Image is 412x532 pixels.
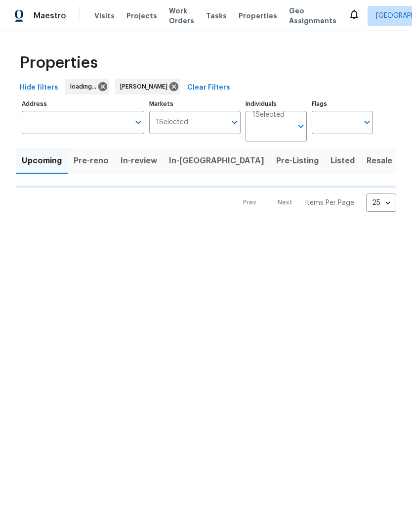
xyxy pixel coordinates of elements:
span: Resale [367,154,392,168]
label: Flags [312,101,373,107]
span: loading... [70,82,100,92]
button: Open [294,119,308,133]
span: Pre-reno [74,154,109,168]
span: Upcoming [22,154,62,168]
button: Clear Filters [183,79,234,97]
button: Open [360,115,374,129]
span: Projects [126,11,157,21]
span: In-review [121,154,157,168]
div: 25 [366,190,396,216]
button: Hide filters [16,79,62,97]
span: Geo Assignments [289,6,336,26]
span: In-[GEOGRAPHIC_DATA] [169,154,264,168]
span: Clear Filters [187,82,230,94]
span: Visits [94,11,115,21]
span: 1 Selected [156,118,188,127]
span: 1 Selected [252,111,285,119]
span: [PERSON_NAME] [120,82,171,92]
label: Markets [149,101,241,107]
span: Hide filters [20,82,58,94]
div: loading... [65,79,109,95]
span: Pre-Listing [276,154,319,168]
span: Listed [330,154,355,168]
div: [PERSON_NAME] [115,79,180,95]
span: Properties [20,58,98,68]
span: Maestro [34,11,66,21]
label: Address [22,101,144,107]
span: Tasks [206,12,227,19]
button: Open [228,115,242,129]
span: Properties [239,11,277,21]
nav: Pagination Navigation [234,193,396,212]
label: Individuals [246,101,307,107]
span: Work Orders [169,6,194,26]
button: Open [131,115,145,129]
p: Items Per Page [305,198,354,208]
